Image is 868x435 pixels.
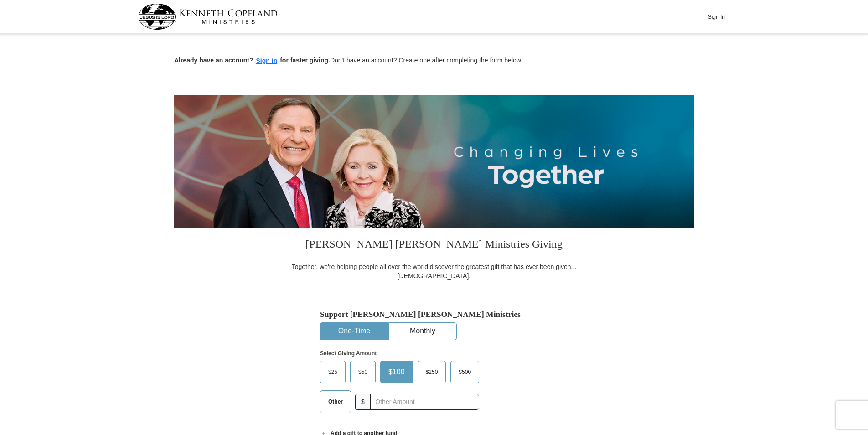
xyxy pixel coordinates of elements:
h3: [PERSON_NAME] [PERSON_NAME] Ministries Giving [286,228,582,262]
span: Other [324,395,347,409]
img: kcm-header-logo.svg [138,4,278,30]
span: $50 [354,365,372,379]
p: Don't have an account? Create one after completing the form below. [174,56,694,66]
div: Together, we're helping people all over the world discover the greatest gift that has ever been g... [286,262,582,280]
strong: Already have an account? for faster giving. [174,57,330,64]
button: Sign in [253,56,280,66]
h5: Support [PERSON_NAME] [PERSON_NAME] Ministries [320,310,548,319]
span: $100 [384,365,409,379]
span: $500 [454,365,475,379]
input: Other Amount [370,394,479,410]
span: $ [355,394,371,410]
strong: Select Giving Amount [320,350,377,357]
button: Monthly [389,323,456,340]
span: $25 [324,365,342,379]
button: Sign In [703,10,730,24]
button: One-Time [320,323,388,340]
span: $250 [421,365,443,379]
